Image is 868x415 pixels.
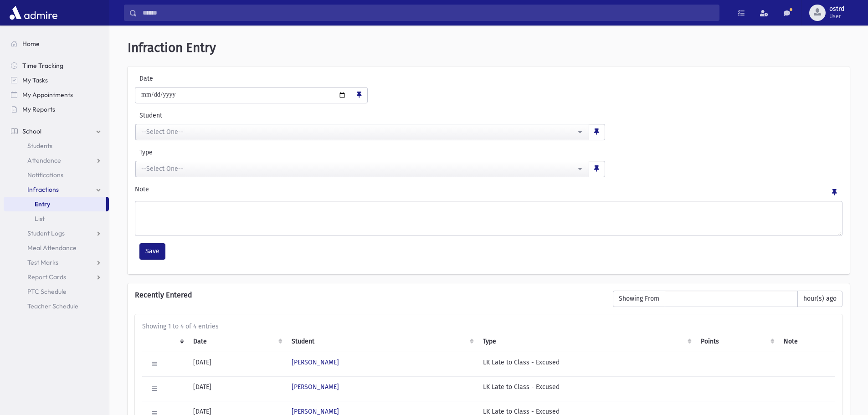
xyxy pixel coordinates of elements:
[4,153,109,168] a: Attendance
[4,284,109,299] a: PTC Schedule
[27,258,58,266] span: Test Marks
[4,102,109,117] a: My Reports
[4,211,109,226] a: List
[4,87,109,102] a: My Appointments
[478,352,695,376] td: LK Late to Class - Excused
[135,124,589,140] button: --Select One--
[4,270,109,284] a: Report Cards
[188,376,286,401] td: [DATE]
[4,73,109,87] a: My Tasks
[135,161,589,177] button: --Select One--
[22,61,63,70] span: Time Tracking
[27,302,78,310] span: Teacher Schedule
[27,185,59,194] span: Infractions
[35,200,50,208] span: Entry
[4,168,109,182] a: Notifications
[829,13,844,20] span: User
[35,215,45,223] span: List
[135,148,370,157] label: Type
[22,127,41,135] span: School
[22,40,40,48] span: Home
[142,322,835,331] div: Showing 1 to 4 of 4 entries
[478,376,695,401] td: LK Late to Class - Excused
[188,352,286,376] td: [DATE]
[27,287,67,296] span: PTC Schedule
[4,36,109,51] a: Home
[188,331,286,352] th: Date: activate to sort column ascending
[27,171,63,179] span: Notifications
[27,229,65,237] span: Student Logs
[292,383,339,391] a: [PERSON_NAME]
[135,184,149,197] label: Note
[4,58,109,73] a: Time Tracking
[139,243,165,260] button: Save
[135,111,448,120] label: Student
[27,156,61,164] span: Attendance
[613,291,665,307] span: Showing From
[27,244,77,252] span: Meal Attendance
[4,226,109,241] a: Student Logs
[778,331,835,352] th: Note
[4,138,109,153] a: Students
[141,164,576,174] div: --Select One--
[22,76,48,84] span: My Tasks
[27,142,52,150] span: Students
[22,91,73,99] span: My Appointments
[4,255,109,270] a: Test Marks
[695,331,778,352] th: Points: activate to sort column ascending
[4,182,109,197] a: Infractions
[135,74,212,83] label: Date
[4,241,109,255] a: Meal Attendance
[27,273,66,281] span: Report Cards
[7,4,60,22] img: AdmirePro
[292,359,339,366] a: [PERSON_NAME]
[286,331,478,352] th: Student: activate to sort column ascending
[22,105,55,113] span: My Reports
[128,40,216,55] span: Infraction Entry
[135,291,604,299] h6: Recently Entered
[478,331,695,352] th: Type: activate to sort column ascending
[829,5,844,13] span: ostrd
[137,5,719,21] input: Search
[4,197,106,211] a: Entry
[4,299,109,313] a: Teacher Schedule
[4,124,109,138] a: School
[141,127,576,137] div: --Select One--
[797,291,842,307] span: hour(s) ago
